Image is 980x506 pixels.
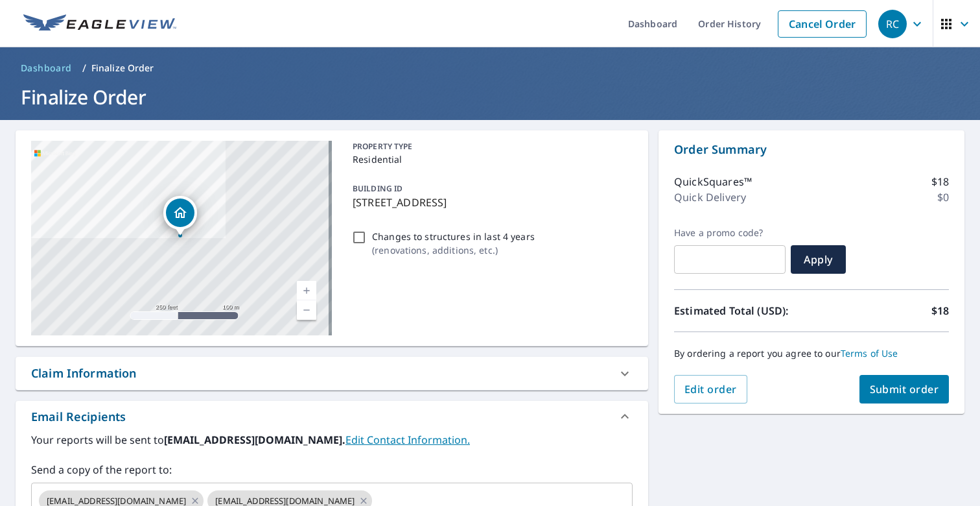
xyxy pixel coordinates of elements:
a: Dashboard [16,58,77,78]
p: $18 [931,174,949,189]
span: Apply [801,252,835,267]
label: Send a copy of the report to: [31,462,633,477]
button: Submit order [859,375,950,404]
span: Dashboard [21,62,72,75]
label: Your reports will be sent to [31,432,633,448]
a: Cancel Order [778,10,867,38]
a: Terms of Use [841,347,898,359]
div: RC [878,10,907,38]
div: Claim Information [16,357,648,390]
p: $18 [931,303,949,319]
p: Changes to structures in last 4 years [372,230,535,243]
span: Submit order [870,382,939,396]
span: Edit order [684,382,737,396]
div: Email Recipients [31,408,126,426]
p: PROPERTY TYPE [353,141,627,152]
button: Edit order [674,375,747,404]
p: Estimated Total (USD): [674,303,811,319]
a: Current Level 17, Zoom Out [297,300,316,320]
p: QuickSquares™ [674,174,752,189]
h1: Finalize Order [16,84,964,110]
p: Quick Delivery [674,189,746,205]
b: [EMAIL_ADDRESS][DOMAIN_NAME]. [164,433,345,447]
p: Order Summary [674,141,949,158]
p: BUILDING ID [353,183,402,194]
li: / [82,60,86,76]
div: Email Recipients [16,401,648,432]
a: Current Level 17, Zoom In [297,281,316,300]
img: EV Logo [23,14,176,34]
p: ( renovations, additions, etc. ) [372,243,535,257]
p: [STREET_ADDRESS] [353,195,627,210]
p: Finalize Order [91,62,154,75]
p: $0 [937,189,949,205]
button: Apply [791,245,846,274]
p: Residential [353,152,627,166]
div: Claim Information [31,365,137,382]
div: Dropped pin, building 1, Residential property, 5953 Asturian Trl Lake Worth, FL 33449 [163,196,197,236]
p: By ordering a report you agree to our [674,348,949,359]
label: Have a promo code? [674,227,786,239]
a: EditContactInfo [345,433,470,447]
nav: breadcrumb [16,58,964,78]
